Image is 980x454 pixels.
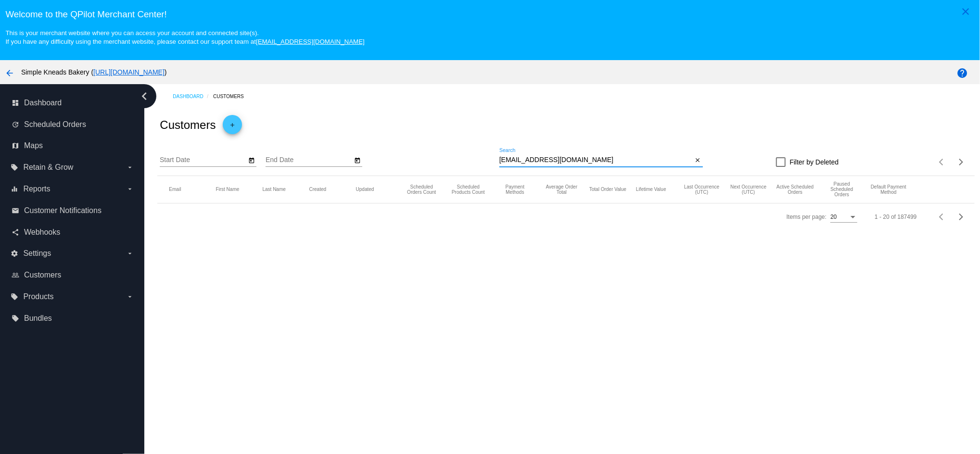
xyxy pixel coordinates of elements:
[23,292,53,301] span: Products
[12,117,134,132] a: update Scheduled Orders
[543,184,581,195] button: Change sorting for AverageScheduledOrderTotal
[227,122,238,133] mat-icon: add
[263,187,286,192] button: Change sorting for LastName
[693,155,703,165] button: Clear
[952,207,971,227] button: Next page
[12,315,19,322] i: local_offer
[695,157,701,164] mat-icon: close
[24,99,62,107] span: Dashboard
[23,185,50,193] span: Reports
[356,187,374,192] button: Change sorting for UpdatedUtc
[126,293,134,301] i: arrow_drop_down
[352,155,362,165] button: Open calendar
[12,311,134,326] a: local_offer Bundles
[830,214,837,220] span: 20
[932,207,952,227] button: Previous page
[160,118,216,132] h2: Customers
[24,271,61,279] span: Customers
[12,99,19,107] i: dashboard
[960,6,971,17] mat-icon: close
[256,38,365,45] a: [EMAIL_ADDRESS][DOMAIN_NAME]
[449,184,487,195] button: Change sorting for TotalProductsScheduledCount
[21,68,167,76] span: Simple Kneads Bakery ( )
[875,214,916,220] div: 1 - 20 of 187499
[12,271,19,279] i: people_outline
[246,155,256,165] button: Open calendar
[499,156,693,164] input: Search
[932,152,952,172] button: Previous page
[23,249,51,258] span: Settings
[23,163,73,172] span: Retain & Grow
[11,293,18,301] i: local_offer
[823,181,861,197] button: Change sorting for PausedScheduledOrdersCount
[589,187,626,192] button: Change sorting for TotalScheduledOrderValue
[496,184,534,195] button: Change sorting for PaymentMethodsCount
[93,68,165,76] a: [URL][DOMAIN_NAME]
[12,142,19,150] i: map
[12,95,134,111] a: dashboard Dashboard
[309,187,327,192] button: Change sorting for CreatedUtc
[216,187,239,192] button: Change sorting for FirstName
[24,206,102,215] span: Customer Notifications
[24,141,43,150] span: Maps
[729,184,767,195] button: Change sorting for NextScheduledOrderOccurrenceUtc
[636,187,666,192] button: Change sorting for ScheduledOrderLTV
[11,164,18,171] i: local_offer
[160,156,246,164] input: Start Date
[952,152,971,172] button: Next page
[830,214,857,221] mat-select: Items per page:
[126,164,134,171] i: arrow_drop_down
[24,314,52,323] span: Bundles
[5,29,364,45] small: This is your merchant website where you can access your account and connected site(s). If you hav...
[126,185,134,193] i: arrow_drop_down
[12,207,19,214] i: email
[169,187,181,192] button: Change sorting for Email
[776,184,814,195] button: Change sorting for ActiveScheduledOrdersCount
[12,225,134,240] a: share Webhooks
[956,67,968,79] mat-icon: help
[24,120,86,129] span: Scheduled Orders
[683,184,721,195] button: Change sorting for LastScheduledOrderOccurrenceUtc
[11,250,18,257] i: settings
[213,89,252,104] a: Customers
[12,228,19,236] i: share
[173,89,213,104] a: Dashboard
[266,156,352,164] input: End Date
[24,228,60,237] span: Webhooks
[12,121,19,128] i: update
[12,267,134,283] a: people_outline Customers
[4,67,15,79] mat-icon: arrow_back
[11,185,18,193] i: equalizer
[5,9,974,20] h3: Welcome to the QPilot Merchant Center!
[789,156,839,168] span: Filter by Deleted
[12,138,134,153] a: map Maps
[787,214,827,220] div: Items per page:
[137,88,152,104] i: chevron_left
[403,184,441,195] button: Change sorting for TotalScheduledOrdersCount
[126,250,134,257] i: arrow_drop_down
[12,203,134,218] a: email Customer Notifications
[869,184,907,195] button: Change sorting for DefaultPaymentMethod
